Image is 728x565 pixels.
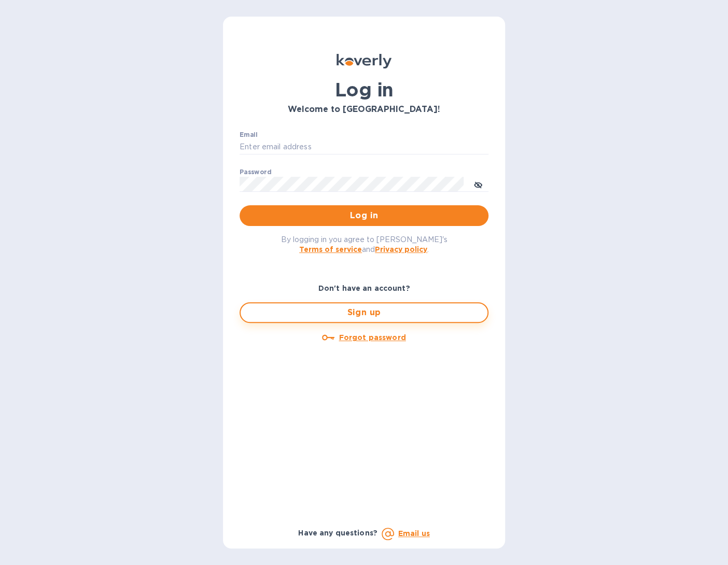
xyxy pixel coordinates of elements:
b: Don't have an account? [318,284,410,292]
span: Sign up [249,306,479,319]
span: By logging in you agree to [PERSON_NAME]'s and . [281,235,447,253]
a: Terms of service [299,245,362,253]
b: Have any questions? [298,529,377,537]
h3: Welcome to [GEOGRAPHIC_DATA]! [240,105,488,115]
a: Email us [398,529,430,538]
button: toggle password visibility [468,174,488,194]
label: Email [240,132,258,138]
button: Log in [240,205,488,226]
u: Forgot password [339,333,405,342]
img: Koverly [337,54,391,68]
h1: Log in [240,79,488,101]
label: Password [240,169,271,175]
input: Enter email address [240,139,488,155]
span: Log in [248,209,480,222]
a: Privacy policy [375,245,427,253]
button: Sign up [240,302,488,323]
